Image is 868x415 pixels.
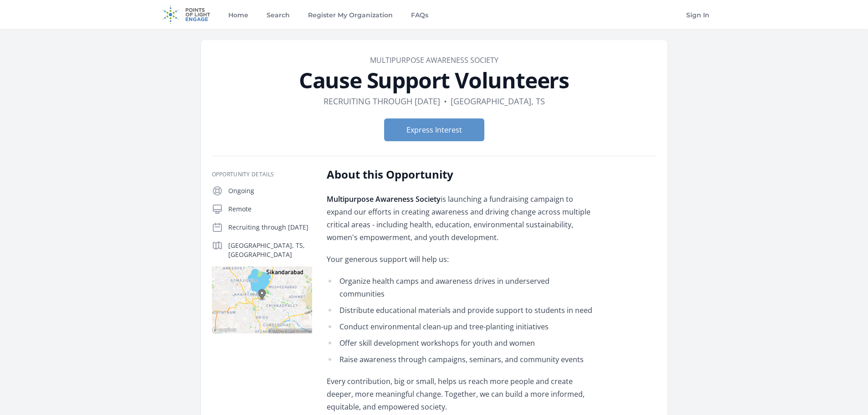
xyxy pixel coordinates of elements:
div: • [444,95,447,108]
li: Raise awareness through campaigns, seminars, and community events [327,353,593,366]
li: Conduct environmental clean-up and tree-planting initiatives [327,320,593,333]
li: Organize health camps and awareness drives in underserved communities [327,275,593,300]
p: Every contribution, big or small, helps us reach more people and create deeper, more meaningful c... [327,375,593,413]
img: Map [212,266,312,333]
p: Ongoing [228,186,312,195]
h1: Cause Support Volunteers [212,69,657,91]
strong: Multipurpose Awareness Society [327,194,441,204]
p: is launching a fundraising campaign to expand our efforts in creating awareness and driving chang... [327,193,593,244]
p: Recruiting through [DATE] [228,223,312,232]
li: Distribute educational materials and provide support to students in need [327,304,593,317]
button: Express Interest [384,118,484,141]
p: Your generous support will help us: [327,253,593,266]
h3: Opportunity Details [212,171,312,178]
a: MULTIPURPOSE AWARENESS SOCIETY [370,55,498,65]
p: Remote [228,205,312,214]
dd: Recruiting through [DATE] [324,95,440,108]
p: [GEOGRAPHIC_DATA], TS, [GEOGRAPHIC_DATA] [228,241,312,259]
li: Offer skill development workshops for youth and women [327,337,593,349]
dd: [GEOGRAPHIC_DATA], TS [451,95,545,108]
h2: About this Opportunity [327,167,593,182]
